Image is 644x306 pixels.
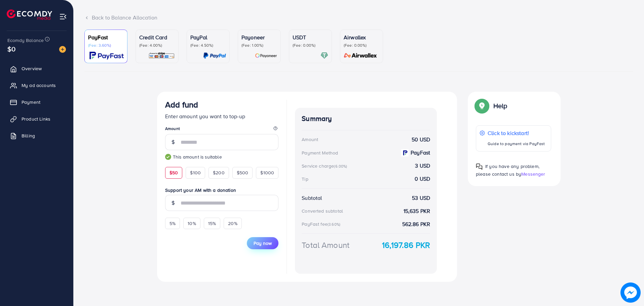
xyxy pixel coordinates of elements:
p: (Fee: 4.00%) [139,43,175,48]
p: Payoneer [241,33,277,41]
span: 10% [188,220,196,227]
button: Pay now [247,237,278,249]
div: Payment Method [302,149,338,156]
a: Product Links [5,112,68,126]
label: Support your AM with a donation [165,187,278,193]
small: This amount is suitable [165,154,278,160]
p: (Fee: 4.50%) [190,43,226,48]
img: card [255,52,277,59]
a: Overview [5,62,68,75]
span: Ecomdy Balance [7,37,44,44]
div: Amount [302,136,318,143]
img: card [320,52,328,59]
span: $100 [190,169,201,176]
img: logo [7,9,52,20]
img: card [342,52,379,59]
p: (Fee: 0.00%) [293,43,328,48]
p: (Fee: 0.00%) [344,43,379,48]
p: Enter amount you want to top-up [165,112,278,120]
img: payment [401,149,409,157]
span: $0 [7,44,15,54]
img: guide [165,154,171,160]
img: menu [59,13,67,20]
small: (3.60%) [328,222,340,227]
div: Converted subtotal [302,208,343,214]
p: Credit Card [139,33,175,41]
div: Total Amount [302,239,349,251]
h4: Summary [302,115,430,123]
span: 5% [169,220,176,227]
span: Overview [22,65,42,72]
span: Pay now [254,240,272,247]
span: Product Links [22,116,50,122]
img: image [620,282,641,303]
strong: 15,635 PKR [404,207,430,215]
p: Click to kickstart! [488,129,545,137]
img: Popup guide [476,163,483,170]
p: USDT [293,33,328,41]
p: PayFast [88,33,124,41]
p: Help [493,102,507,110]
strong: 0 USD [415,175,430,183]
span: $200 [213,169,225,176]
img: card [89,52,124,59]
div: Back to Balance Allocation [84,14,633,21]
strong: 562.86 PKR [402,220,430,228]
p: (Fee: 1.00%) [241,43,277,48]
p: (Fee: 3.60%) [88,43,124,48]
a: Billing [5,129,68,142]
div: Tip [302,176,308,182]
div: Subtotal [302,194,322,202]
span: 15% [208,220,216,227]
span: Payment [22,99,40,105]
img: Popup guide [476,100,488,112]
p: PayPal [190,33,226,41]
p: Guide to payment via PayFast [488,140,545,148]
span: $500 [237,169,249,176]
strong: PayFast [411,149,430,157]
img: image [59,46,66,53]
span: Messenger [521,171,545,177]
span: My ad accounts [22,82,56,89]
img: card [148,52,175,59]
p: Airwallex [344,33,379,41]
a: Payment [5,95,68,109]
h3: Add fund [165,100,198,110]
div: PayFast fee [302,221,342,227]
img: card [203,52,226,59]
span: $50 [169,169,178,176]
span: Billing [22,132,35,139]
strong: 50 USD [412,136,430,143]
span: $1000 [260,169,274,176]
small: (6.00%) [334,164,347,169]
strong: 16,197.86 PKR [382,239,430,251]
span: 20% [228,220,237,227]
a: My ad accounts [5,79,68,92]
strong: 53 USD [412,194,430,202]
strong: 3 USD [415,162,430,170]
div: Service charge [302,163,349,169]
span: If you have any problem, please contact us by [476,163,539,177]
legend: Amount [165,126,278,134]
